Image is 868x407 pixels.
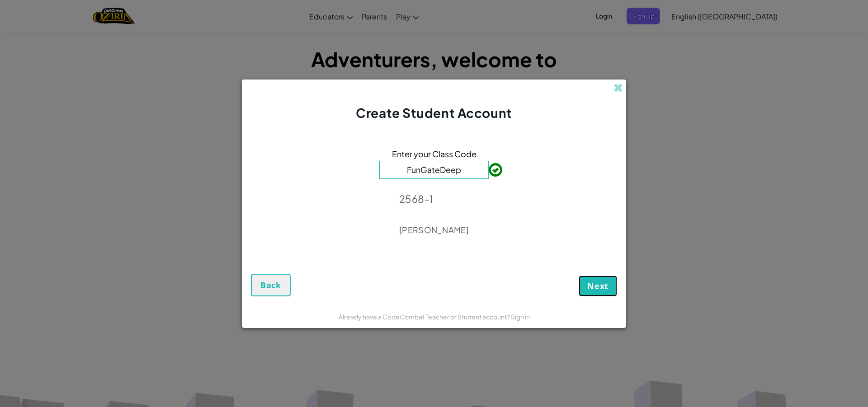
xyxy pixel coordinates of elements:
[392,147,476,160] span: Enter your Class Code
[251,274,291,296] button: Back
[587,281,609,291] span: Next
[579,276,617,296] button: Next
[511,313,530,321] a: Sign in
[399,225,469,235] p: [PERSON_NAME]
[399,192,469,205] p: 2568-1
[260,280,281,290] span: Back
[339,313,511,321] span: Already have a CodeCombat Teacher or Student account?
[356,105,512,121] span: Create Student Account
